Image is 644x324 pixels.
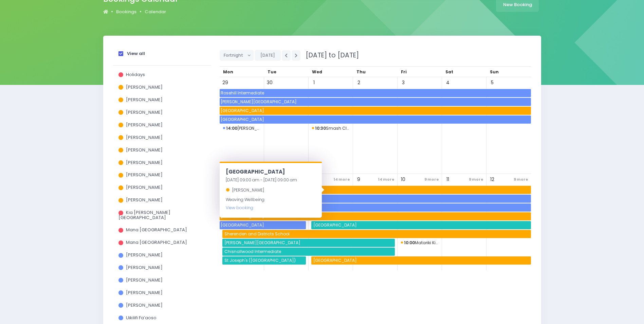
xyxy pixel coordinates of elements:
[376,175,396,184] span: 14 more
[223,248,395,256] span: Chisnallwood Intermediate
[126,159,163,166] span: [PERSON_NAME]
[223,69,233,75] span: Mon
[126,277,163,283] span: [PERSON_NAME]
[126,197,163,203] span: [PERSON_NAME]
[268,186,531,194] span: Waitomo Caves School
[220,115,531,124] span: De La Salle College
[312,124,350,132] span: Smash Club - Karori
[312,221,531,229] span: Macandrew Bay School
[226,197,264,211] span: Weaving Wellbeing
[118,209,170,220] span: Kia [PERSON_NAME][GEOGRAPHIC_DATA]
[490,69,499,75] span: Sun
[265,78,274,87] span: 30
[315,125,326,131] strong: 10:30
[126,71,145,78] span: Holidays
[116,8,136,15] a: Bookings
[223,256,306,265] span: St Joseph's (Queenstown)
[126,314,157,321] span: Uikilifi Fa’aoso
[443,78,452,87] span: 4
[126,184,163,191] span: [PERSON_NAME]
[126,84,163,90] span: [PERSON_NAME]
[354,175,363,184] span: 9
[332,175,352,184] span: 14 more
[445,69,453,75] span: Sat
[301,51,359,60] span: [DATE] to [DATE]
[443,175,452,184] span: 11
[401,69,407,75] span: Fri
[223,124,261,132] span: Evelyn Page Retirement Village (Ryman)
[401,239,439,247] span: Matariki Kindergarten
[223,230,531,238] span: Sherenden and Districts School
[310,78,319,87] span: 1
[126,147,163,153] span: [PERSON_NAME]
[268,69,276,75] span: Tue
[126,239,187,246] span: Mana [GEOGRAPHIC_DATA]
[126,227,187,233] span: Mana [GEOGRAPHIC_DATA]
[487,175,497,184] span: 12
[220,212,531,220] span: Makauri School
[220,107,531,115] span: Makauri School
[223,239,395,247] span: Geraldine High School
[467,175,485,184] span: 9 more
[126,289,163,296] span: [PERSON_NAME]
[224,50,245,60] span: Fortnight
[126,109,163,115] span: [PERSON_NAME]
[423,175,441,184] span: 9 more
[226,205,253,211] a: View booking
[126,264,163,271] span: [PERSON_NAME]
[399,78,408,87] span: 3
[126,122,163,128] span: [PERSON_NAME]
[487,78,497,87] span: 5
[354,78,363,87] span: 2
[127,50,145,57] strong: View all
[312,69,322,75] span: Wed
[220,98,531,106] span: Dawson School
[356,69,366,75] span: Thu
[255,50,281,61] button: [DATE]
[226,176,316,184] div: [DATE] 09:00 am - [DATE] 09:00 am
[226,168,285,175] span: [GEOGRAPHIC_DATA]
[126,172,163,178] span: [PERSON_NAME]
[226,125,237,131] strong: 14:00
[399,175,408,184] span: 10
[145,8,166,15] a: Calendar
[220,221,306,229] span: De La Salle College
[223,195,531,203] span: Orere School
[126,302,163,308] span: [PERSON_NAME]
[221,78,230,87] span: 29
[232,187,264,193] span: [PERSON_NAME]
[126,134,163,141] span: [PERSON_NAME]
[220,203,531,212] span: Dawson School
[312,256,531,265] span: Kinohaku School
[512,175,530,184] span: 9 more
[220,89,531,97] span: Rosehill Intermediate
[126,96,163,103] span: [PERSON_NAME]
[126,252,163,258] span: [PERSON_NAME]
[220,50,254,61] button: Fortnight
[404,240,415,246] strong: 10:00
